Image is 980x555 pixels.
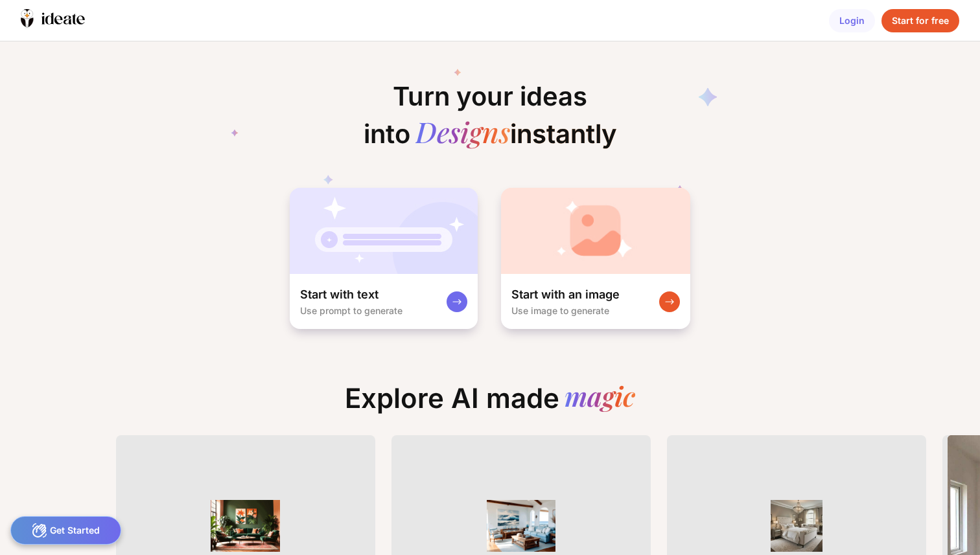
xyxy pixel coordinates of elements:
img: startWithImageCardBg.jpg [501,188,690,274]
div: Explore AI made [334,382,646,425]
img: ThumbnailOceanlivingroom.png [472,500,570,552]
div: Use prompt to generate [300,305,402,316]
div: Start for free [881,9,959,32]
div: Get Started [10,516,121,545]
img: ThumbnailRustic%20Jungle.png [197,500,294,552]
div: Start with text [300,287,379,302]
div: Start with an image [511,287,620,302]
img: Thumbnailexplore-image9.png [748,500,845,552]
img: startWithTextCardBg.jpg [290,188,478,274]
div: Use image to generate [511,305,609,316]
div: Login [829,9,875,32]
div: magic [565,382,635,414]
